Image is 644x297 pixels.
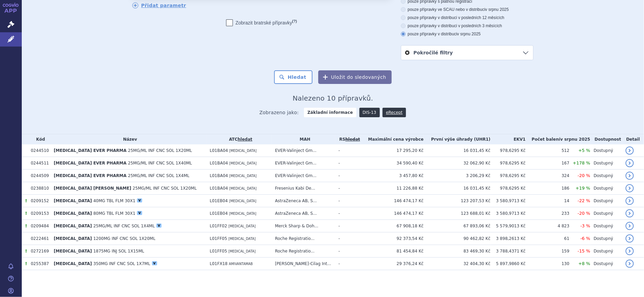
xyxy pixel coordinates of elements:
[590,170,622,182] td: Dostupný
[272,134,335,144] th: MAH
[272,207,335,220] td: AstraZeneca AB, S...
[304,108,356,117] strong: Základní informace
[526,182,570,195] td: 186
[580,223,590,228] span: -3 %
[93,211,135,216] span: 80MG TBL FLM 30X1
[626,159,634,167] a: detail
[424,134,491,144] th: První výše úhrady (UHR1)
[361,170,424,182] td: 3 457,80 Kč
[401,7,533,12] label: pouze přípravky ve SCAU nebo v distribuci
[28,134,51,144] th: Kód
[590,157,622,170] td: Dostupný
[210,249,227,254] span: L01FF05
[626,197,634,205] a: detail
[335,144,361,157] td: -
[345,137,360,142] a: vyhledávání neobsahuje žádnou platnou referenční skupinu
[361,245,424,258] td: 81 454,84 Kč
[361,232,424,245] td: 92 373,54 Kč
[526,144,570,157] td: 512
[28,144,51,157] td: 0244510
[590,134,622,144] th: Dostupnost
[28,245,51,258] td: 0272169
[229,174,256,178] span: [MEDICAL_DATA]
[526,258,570,270] td: 130
[228,224,256,228] span: [MEDICAL_DATA]
[335,157,361,170] td: -
[28,182,51,195] td: 0238810
[424,207,491,220] td: 123 688,01 Kč
[335,134,361,144] th: RS
[335,220,361,232] td: -
[335,232,361,245] td: -
[54,211,92,216] span: [MEDICAL_DATA]
[424,232,491,245] td: 90 462,82 Kč
[361,182,424,195] td: 11 226,88 Kč
[578,248,590,254] span: -15 %
[335,245,361,258] td: -
[210,224,227,228] span: L01FF02
[626,184,634,192] a: detail
[54,261,92,266] span: [MEDICAL_DATA]
[491,144,526,157] td: 978,6295 Kč
[54,236,92,241] span: [MEDICAL_DATA]
[491,170,526,182] td: 978,6295 Kč
[93,224,155,228] span: 25MG/ML INF CNC SOL 1X4ML
[580,236,590,241] span: -6 %
[28,232,51,245] td: 0222461
[292,19,297,23] abbr: (?)
[28,195,51,207] td: 0209152
[526,245,570,258] td: 159
[424,182,491,195] td: 16 031,45 Kč
[491,134,526,144] th: EKV1
[401,15,533,20] label: pouze přípravky v distribuci v posledních 12 měsících
[28,258,51,270] td: 0255387
[272,195,335,207] td: AstraZeneca AB, S...
[293,94,373,102] span: Nalezeno 10 přípravků.
[206,134,272,144] th: ATC
[228,237,256,241] span: [MEDICAL_DATA]
[401,23,533,29] label: pouze přípravky v distribuci v posledních 3 měsících
[54,161,126,165] span: [MEDICAL_DATA] EVER PHARMA
[318,70,392,84] button: Uložit do sledovaných
[491,220,526,232] td: 5 579,9013 Kč
[228,249,256,253] span: [MEDICAL_DATA]
[25,261,27,266] span: Tento přípravek má více úhrad.
[25,224,27,228] span: Tento přípravek má více úhrad.
[272,170,335,182] td: EVER-Valinject Gm...
[274,70,312,84] button: Hledat
[491,195,526,207] td: 3 580,9713 Kč
[457,32,480,36] span: v srpnu 2025
[626,247,634,255] a: detail
[137,198,142,203] div: V
[491,232,526,245] td: 3 898,2613 Kč
[526,134,590,144] th: Počet balení
[590,195,622,207] td: Dostupný
[210,198,228,203] span: L01EB04
[272,182,335,195] td: Fresenius Kabi De...
[93,261,150,266] span: 350MG INF CNC SOL 1X7ML
[424,170,491,182] td: 3 206,29 Kč
[54,198,92,203] span: [MEDICAL_DATA]
[210,261,227,266] span: L01FX18
[622,134,644,144] th: Detail
[335,170,361,182] td: -
[578,211,590,216] span: -20 %
[576,186,590,191] span: +19 %
[229,212,256,215] span: [MEDICAL_DATA]
[50,134,206,144] th: Název
[54,173,126,178] span: [MEDICAL_DATA] EVER PHARMA
[335,258,361,270] td: -
[335,182,361,195] td: -
[626,260,634,268] a: detail
[54,186,131,191] span: [MEDICAL_DATA] [PERSON_NAME]
[626,209,634,217] a: detail
[560,137,590,142] span: v srpnu 2025
[424,195,491,207] td: 123 207,53 Kč
[578,148,590,153] span: +5 %
[491,157,526,170] td: 978,6295 Kč
[28,157,51,170] td: 0244511
[361,207,424,220] td: 146 474,17 Kč
[25,198,27,203] span: Tento přípravek má více úhrad.
[590,144,622,157] td: Dostupný
[361,258,424,270] td: 29 376,24 Kč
